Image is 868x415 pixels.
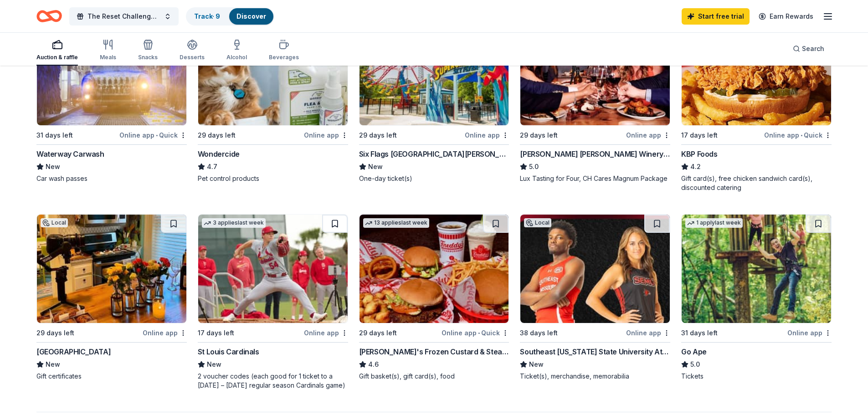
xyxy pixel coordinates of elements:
a: Image for Freddy's Frozen Custard & Steakburgers13 applieslast week29 days leftOnline app•Quick[P... [359,214,509,381]
button: Beverages [269,36,299,66]
a: Image for Go Ape1 applylast week31 days leftOnline appGo Ape5.0Tickets [681,214,832,381]
div: 1 apply last week [685,218,743,228]
button: Auction & raffle [36,36,78,66]
a: Earn Rewards [753,8,819,25]
div: Online app [465,129,509,141]
div: One-day ticket(s) [359,174,509,183]
div: Online app Quick [764,129,832,141]
button: Snacks [138,36,158,66]
div: Online app [304,327,348,338]
div: Online app [626,327,670,338]
span: • [156,132,158,139]
div: Online app [304,129,348,141]
div: Tickets [681,372,832,381]
div: Southeast [US_STATE] State University Athletics [520,346,670,357]
span: New [46,161,60,172]
div: Online app [787,327,832,338]
div: [GEOGRAPHIC_DATA] [36,346,111,357]
div: Car wash passes [36,174,187,183]
div: Online app [143,327,187,338]
span: 5.0 [690,359,700,370]
a: Image for KBP Foods5 applieslast week17 days leftOnline app•QuickKBP Foods4.2Gift card(s), free c... [681,16,832,192]
img: Image for Wondercide [198,17,348,125]
div: Online app Quick [119,129,187,141]
a: Image for Main Street Inn ParkvilleLocal29 days leftOnline app[GEOGRAPHIC_DATA]NewGift certificates [36,214,187,381]
div: Gift card(s), free chicken sandwich card(s), discounted catering [681,174,832,192]
div: Six Flags [GEOGRAPHIC_DATA][PERSON_NAME] [359,149,509,159]
a: Image for Southeast Missouri State University AthleticsLocal38 days leftOnline appSoutheast [US_S... [520,214,670,381]
img: Image for St Louis Cardinals [198,215,348,323]
div: Local [524,218,551,227]
div: 13 applies last week [363,218,429,228]
div: Gift basket(s), gift card(s), food [359,372,509,381]
button: The Reset Challenge Retreat [69,7,179,26]
div: Online app [626,129,670,141]
div: 17 days left [681,130,718,141]
div: Auction & raffle [36,54,78,61]
button: Meals [100,36,116,66]
div: Lux Tasting for Four, CH Cares Magnum Package [520,174,670,183]
div: Pet control products [198,174,348,183]
div: 29 days left [36,328,74,338]
div: Ticket(s), merchandise, memorabilia [520,372,670,381]
div: 29 days left [359,328,397,338]
div: [PERSON_NAME] [PERSON_NAME] Winery and Restaurants [520,149,670,159]
div: 29 days left [198,130,236,141]
div: 3 applies last week [202,218,266,228]
button: Track· 9Discover [186,7,274,26]
div: Gift certificates [36,372,187,381]
span: 4.2 [690,161,701,172]
div: 17 days left [198,328,234,338]
div: Desserts [180,54,205,61]
img: Image for Go Ape [682,215,831,323]
span: New [46,359,60,370]
span: 5.0 [529,161,539,172]
span: The Reset Challenge Retreat [87,11,160,22]
a: Image for Waterway Carwash2 applieslast week31 days leftOnline app•QuickWaterway CarwashNewCar wa... [36,16,187,183]
div: Beverages [269,54,299,61]
div: Waterway Carwash [36,149,104,159]
a: Image for Six Flags St. LouisLocal29 days leftOnline appSix Flags [GEOGRAPHIC_DATA][PERSON_NAME]N... [359,16,509,183]
img: Image for Main Street Inn Parkville [37,215,186,323]
div: 31 days left [36,130,73,141]
a: Home [36,5,62,27]
a: Track· 9 [194,12,220,20]
div: KBP Foods [681,149,717,159]
a: Image for Wondercide6 applieslast week29 days leftOnline appWondercide4.7Pet control products [198,16,348,183]
img: Image for KBP Foods [682,17,831,125]
a: Discover [236,12,266,20]
div: Go Ape [681,346,707,357]
div: Snacks [138,54,158,61]
span: New [207,359,221,370]
div: 29 days left [520,130,558,141]
div: 31 days left [681,328,718,338]
button: Search [786,40,832,58]
button: Desserts [180,36,205,66]
div: Local [41,218,68,227]
a: Image for St Louis Cardinals3 applieslast week17 days leftOnline appSt Louis CardinalsNew2 vouche... [198,214,348,390]
button: Alcohol [226,36,247,66]
div: Wondercide [198,149,240,159]
span: • [478,329,480,337]
div: Online app Quick [442,327,509,338]
img: Image for Six Flags St. Louis [360,17,509,125]
img: Image for Freddy's Frozen Custard & Steakburgers [360,215,509,323]
div: 29 days left [359,130,397,141]
a: Image for Cooper's Hawk Winery and RestaurantsTop rated7 applieslast week29 days leftOnline app[P... [520,16,670,183]
div: 38 days left [520,328,558,338]
img: Image for Southeast Missouri State University Athletics [520,215,670,323]
span: • [801,132,802,139]
div: St Louis Cardinals [198,346,259,357]
span: New [368,161,383,172]
a: Start free trial [682,8,750,25]
div: [PERSON_NAME]'s Frozen Custard & Steakburgers [359,346,509,357]
div: Meals [100,54,116,61]
span: Search [802,43,824,54]
img: Image for Cooper's Hawk Winery and Restaurants [520,17,670,125]
div: 2 voucher codes (each good for 1 ticket to a [DATE] – [DATE] regular season Cardinals game) [198,372,348,390]
span: 4.6 [368,359,379,370]
img: Image for Waterway Carwash [37,17,186,125]
div: Alcohol [226,54,247,61]
span: 4.7 [207,161,217,172]
span: New [529,359,544,370]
